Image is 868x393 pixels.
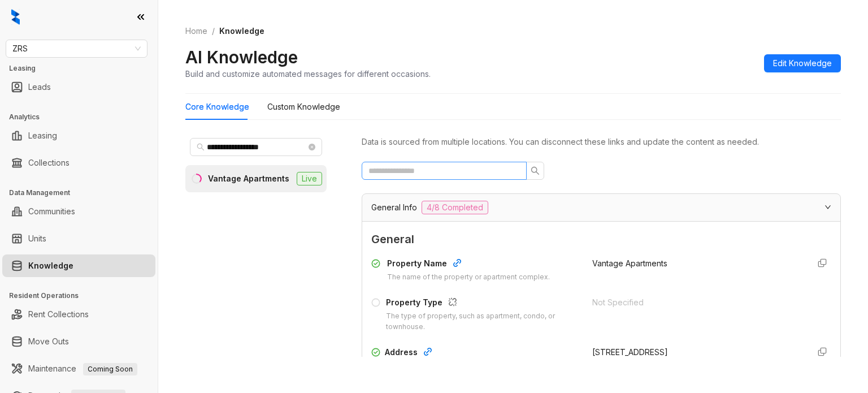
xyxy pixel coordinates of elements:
[185,68,431,80] div: Build and customize automated messages for different occasions.
[219,26,264,36] span: Knowledge
[208,172,289,185] div: Vantage Apartments
[592,296,800,309] div: Not Specified
[531,166,540,175] span: search
[9,63,158,74] h3: Leasing
[309,144,315,150] span: close-circle
[9,112,158,122] h3: Analytics
[267,101,340,113] div: Custom Knowledge
[9,291,158,301] h3: Resident Operations
[764,54,841,72] button: Edit Knowledge
[422,201,488,214] span: 4/8 Completed
[2,254,155,277] li: Knowledge
[362,136,841,148] div: Data is sourced from multiple locations. You can disconnect these links and update the content as...
[362,194,840,221] div: General Info4/8 Completed
[183,25,210,37] a: Home
[9,188,158,198] h3: Data Management
[2,330,155,353] li: Move Outs
[28,200,75,223] a: Communities
[2,357,155,380] li: Maintenance
[387,257,550,272] div: Property Name
[386,311,578,332] div: The type of property, such as apartment, condo, or townhouse.
[385,346,579,361] div: Address
[12,40,141,57] span: ZRS
[386,296,578,311] div: Property Type
[83,363,137,375] span: Coming Soon
[28,152,70,174] a: Collections
[185,101,249,113] div: Core Knowledge
[387,272,550,283] div: The name of the property or apartment complex.
[28,254,73,277] a: Knowledge
[592,258,667,268] span: Vantage Apartments
[212,25,215,37] li: /
[28,227,46,250] a: Units
[773,57,832,70] span: Edit Knowledge
[2,227,155,250] li: Units
[2,200,155,223] li: Communities
[297,172,322,185] span: Live
[197,143,205,151] span: search
[592,346,800,359] div: [STREET_ADDRESS]
[185,46,298,68] h2: AI Knowledge
[28,76,51,98] a: Leads
[2,124,155,147] li: Leasing
[371,231,831,248] span: General
[28,124,57,147] a: Leasing
[2,76,155,98] li: Leads
[11,9,20,25] img: logo
[824,204,831,210] span: expanded
[2,303,155,326] li: Rent Collections
[371,201,417,214] span: General Info
[28,303,89,326] a: Rent Collections
[28,330,69,353] a: Move Outs
[2,152,155,174] li: Collections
